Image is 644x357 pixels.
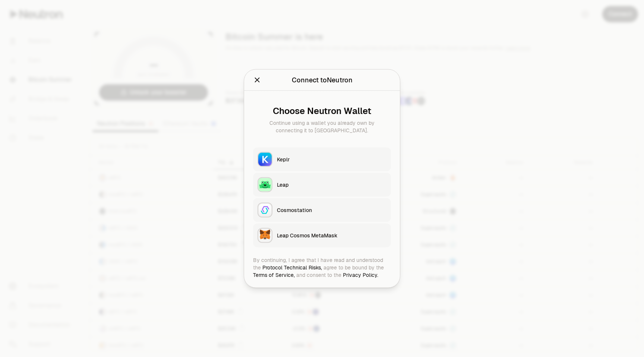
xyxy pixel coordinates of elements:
button: CosmostationCosmostation [253,198,391,222]
a: Protocol Technical Risks, [262,264,322,271]
a: Terms of Service, [253,272,295,278]
button: Close [253,75,261,85]
div: By continuing, I agree that I have read and understood the agree to be bound by the and consent t... [253,256,391,279]
div: Leap [277,181,386,189]
img: Cosmostation [258,203,272,217]
div: Connect to Neutron [292,75,353,85]
img: Leap [258,178,272,192]
div: Cosmostation [277,206,386,214]
div: Leap Cosmos MetaMask [277,232,386,239]
img: Leap Cosmos MetaMask [258,229,272,242]
div: Keplr [277,156,386,163]
button: LeapLeap [253,173,391,197]
div: Choose Neutron Wallet [259,106,385,116]
button: KeplrKeplr [253,148,391,171]
button: Leap Cosmos MetaMaskLeap Cosmos MetaMask [253,224,391,247]
img: Keplr [258,153,272,166]
a: Privacy Policy. [343,272,378,278]
div: Continue using a wallet you already own by connecting it to [GEOGRAPHIC_DATA]. [259,119,385,134]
